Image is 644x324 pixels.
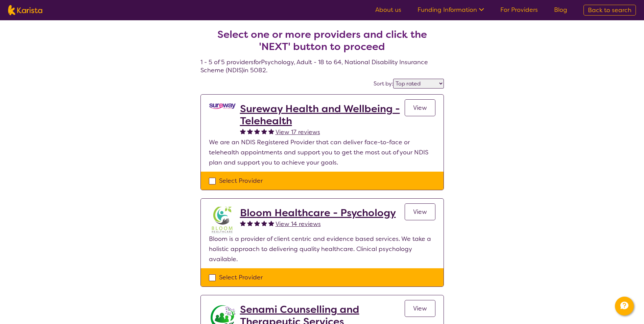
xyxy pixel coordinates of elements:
span: Back to search [588,6,631,14]
img: fullstar [254,220,260,226]
a: Funding Information [418,6,484,14]
p: Bloom is a provider of client centric and evidence based services. We take a holistic approach to... [209,234,435,264]
p: We are an NDIS Registered Provider that can deliver face-to-face or telehealth appointments and s... [209,137,435,168]
span: View [413,304,427,313]
img: Karista logo [8,5,42,15]
a: Blog [554,6,567,14]
a: View 17 reviews [276,127,320,137]
img: fullstar [261,128,267,134]
img: fullstar [247,128,253,134]
a: For Providers [500,6,538,14]
span: View [413,104,427,112]
img: fullstar [247,220,253,226]
img: fullstar [261,220,267,226]
h4: 1 - 5 of 5 providers for Psychology , Adult - 18 to 64 , National Disability Insurance Scheme (ND... [200,12,444,74]
img: klsknef2cimwwz0wtkey.jpg [209,207,236,234]
img: fullstar [268,220,274,226]
img: fullstar [240,220,246,226]
img: fullstar [240,128,246,134]
img: fullstar [254,128,260,134]
span: View 14 reviews [276,220,321,228]
a: About us [375,6,401,14]
a: Back to search [583,5,636,16]
h2: Select one or more providers and click the 'NEXT' button to proceed [209,28,436,53]
a: View 14 reviews [276,219,321,229]
a: View [405,203,435,220]
a: Sureway Health and Wellbeing - Telehealth [240,103,405,127]
button: Channel Menu [615,297,634,316]
span: View [413,208,427,216]
img: fullstar [268,128,274,134]
a: View [405,300,435,317]
label: Sort by: [374,80,393,87]
a: View [405,99,435,116]
img: vgwqq8bzw4bddvbx0uac.png [209,103,236,110]
a: Bloom Healthcare - Psychology [240,207,396,219]
span: View 17 reviews [276,128,320,136]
